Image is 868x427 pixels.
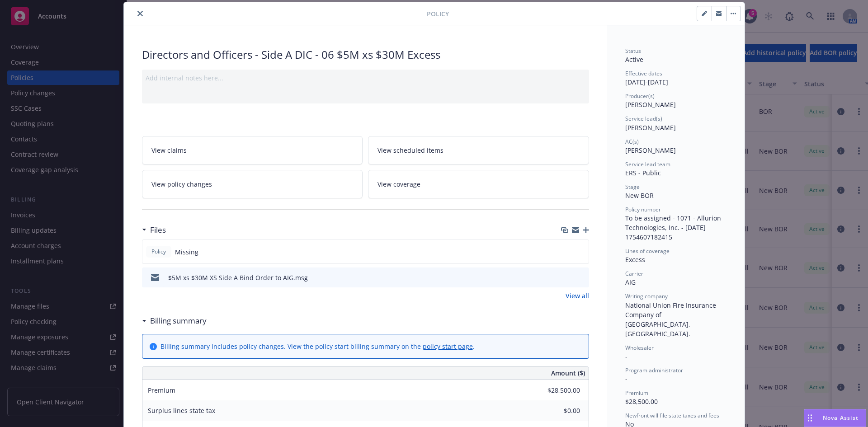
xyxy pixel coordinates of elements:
[160,342,475,351] div: Billing summary includes policy changes. View the policy start billing summary on the .
[625,206,661,213] span: Policy number
[135,8,146,19] button: close
[625,352,627,361] span: -
[146,73,585,83] div: Add internal notes here...
[151,179,212,189] span: View policy changes
[368,136,589,164] a: View scheduled items
[625,292,668,300] span: Writing company
[625,70,726,87] div: [DATE] - [DATE]
[804,409,866,427] button: Nova Assist
[148,406,215,415] span: Surplus lines state tax
[142,315,207,327] div: Billing summary
[625,146,676,155] span: [PERSON_NAME]
[625,55,643,64] span: Active
[168,273,308,282] div: $5M xs $30M XS Side A Bind Order to AIG.msg
[625,123,676,132] span: [PERSON_NAME]
[142,136,363,164] a: View claims
[151,145,187,155] span: View claims
[377,179,420,189] span: View coverage
[625,397,658,406] span: $28,500.00
[150,315,207,327] h3: Billing summary
[625,375,627,383] span: -
[625,47,641,55] span: Status
[423,342,473,351] a: policy start page
[625,183,640,191] span: Stage
[142,224,166,236] div: Files
[527,384,585,397] input: 0.00
[625,366,683,374] span: Program administrator
[625,389,648,397] span: Premium
[142,47,589,62] div: Directors and Officers - Side A DIC - 06 $5M xs $30M Excess
[577,273,585,282] button: preview file
[368,170,589,198] a: View coverage
[150,248,168,256] span: Policy
[625,278,636,286] span: AIG
[563,273,570,282] button: download file
[566,291,589,300] a: View all
[625,115,662,122] span: Service lead(s)
[625,138,639,145] span: AC(s)
[427,9,449,19] span: Policy
[142,170,363,198] a: View policy changes
[551,368,585,378] span: Amount ($)
[150,224,166,236] h3: Files
[625,255,726,264] div: Excess
[625,270,643,277] span: Carrier
[527,404,585,418] input: 0.00
[625,247,670,255] span: Lines of coverage
[625,344,654,352] span: Wholesaler
[625,191,654,200] span: New BOR
[625,92,655,100] span: Producer(s)
[377,145,443,155] span: View scheduled items
[148,386,175,394] span: Premium
[625,214,723,241] span: To be assigned - 1071 - Allurion Technologies, Inc. - [DATE] 1754607182415
[804,409,816,427] div: Drag to move
[625,412,719,419] span: Newfront will file state taxes and fees
[625,169,661,177] span: ERS - Public
[625,100,676,109] span: [PERSON_NAME]
[625,301,718,338] span: National Union Fire Insurance Company of [GEOGRAPHIC_DATA], [GEOGRAPHIC_DATA].
[625,160,670,168] span: Service lead team
[823,414,859,422] span: Nova Assist
[625,70,662,77] span: Effective dates
[175,247,198,257] span: Missing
